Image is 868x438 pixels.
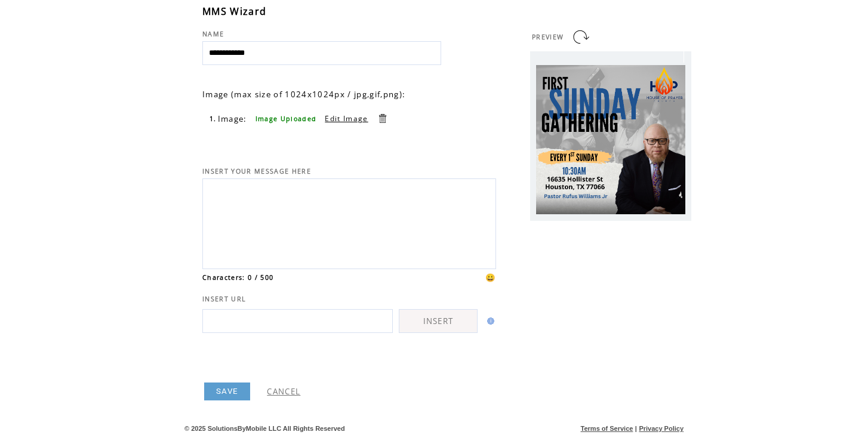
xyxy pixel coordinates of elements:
[639,425,684,432] a: Privacy Policy
[399,309,478,333] a: INSERT
[325,113,368,124] a: Edit Image
[204,383,250,400] a: SAVE
[210,115,217,123] span: 1.
[267,386,300,397] a: CANCEL
[202,89,405,100] span: Image (max size of 1024x1024px / jpg,gif,png):
[184,425,345,432] span: © 2025 SolutionsByMobile LLC All Rights Reserved
[202,30,224,38] span: NAME
[218,113,247,124] span: Image:
[581,425,633,432] a: Terms of Service
[256,115,317,123] span: Image Uploaded
[202,5,266,18] span: MMS Wizard
[202,167,311,175] span: INSERT YOUR MESSAGE HERE
[202,295,246,303] span: INSERT URL
[377,113,388,124] a: Delete this item
[532,33,564,41] span: PREVIEW
[484,317,494,325] img: help.gif
[202,273,273,282] span: Characters: 0 / 500
[485,272,496,283] span: 😀
[635,425,637,432] span: |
